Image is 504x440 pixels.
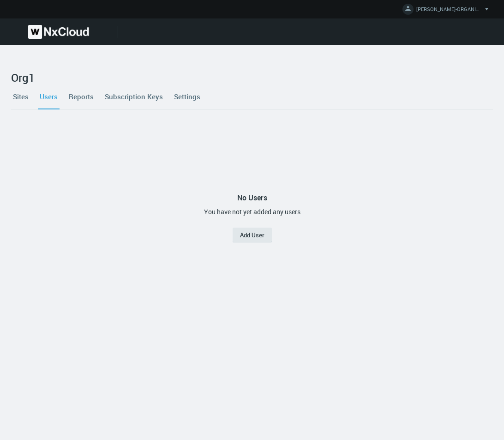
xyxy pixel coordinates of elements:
[172,84,202,109] a: Settings
[11,71,493,84] h2: Org1
[233,228,272,242] button: Add User
[103,84,165,109] a: Subscription Keys
[237,192,267,203] div: No Users
[416,6,481,16] span: [PERSON_NAME]-ORGANIZATION-TEST M.
[38,84,60,109] a: Users
[204,207,300,217] div: You have not yet added any users
[11,84,30,109] a: Sites
[67,84,96,109] a: Reports
[28,25,89,39] img: Nx Cloud logo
